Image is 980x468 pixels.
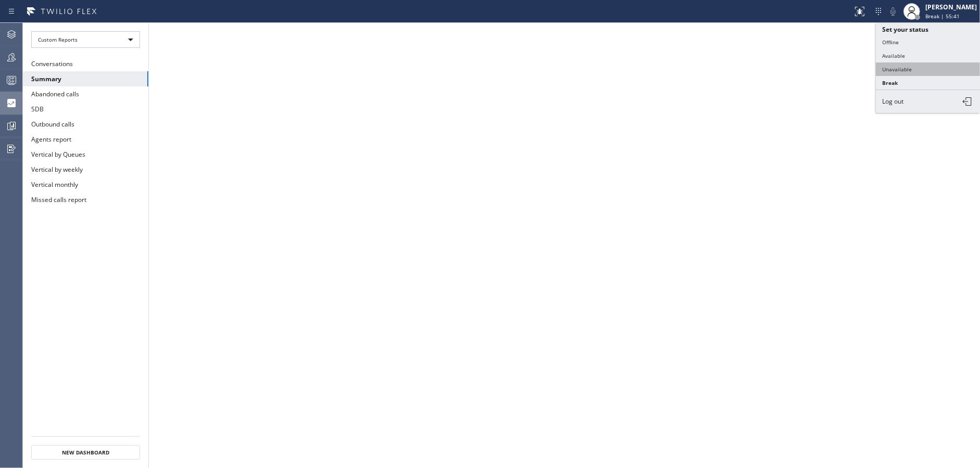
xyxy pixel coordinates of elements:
[23,86,148,102] button: Abandoned calls
[23,71,148,86] button: Summary
[23,117,148,132] button: Outbound calls
[23,56,148,71] button: Conversations
[31,31,140,48] div: Custom Reports
[23,147,148,162] button: Vertical by Queues
[925,3,977,11] div: [PERSON_NAME]
[886,4,900,19] button: Mute
[23,177,148,192] button: Vertical monthly
[31,445,140,460] button: New Dashboard
[925,12,960,20] span: Break | 55:41
[149,23,980,468] iframe: dashboard_b794bedd1109
[23,162,148,177] button: Vertical by weekly
[23,102,148,117] button: SDB
[23,132,148,147] button: Agents report
[23,192,148,207] button: Missed calls report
